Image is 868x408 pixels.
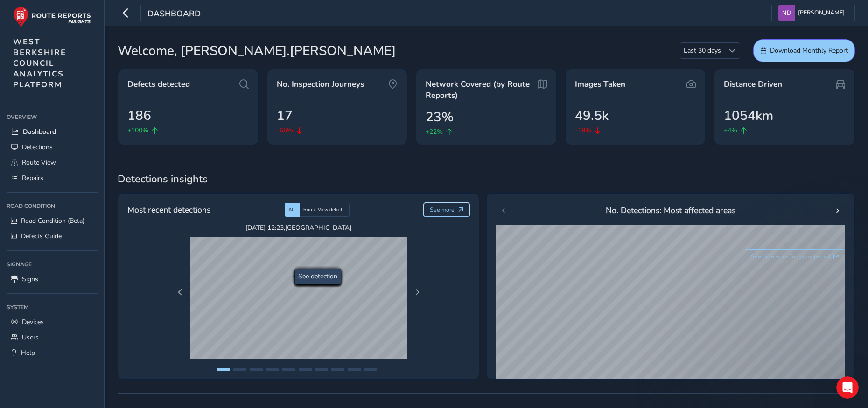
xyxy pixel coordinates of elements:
a: Route View [7,155,98,170]
a: Help [7,345,98,360]
button: See difference for same period [745,249,846,263]
button: Page 10 [364,368,377,371]
span: Dashboard [147,8,201,21]
button: Next Page [411,286,424,299]
span: [PERSON_NAME] [798,5,845,21]
span: WEST BERKSHIRE COUNCIL ANALYTICS PLATFORM [13,36,66,90]
button: Page 9 [348,368,361,371]
button: Page 2 [233,368,246,371]
button: [PERSON_NAME] [778,5,848,21]
span: See difference for same period [751,253,830,260]
span: Download Monthly Report [770,46,848,55]
span: Detections insights [118,172,855,186]
button: Page 4 [266,368,279,371]
a: Devices [7,314,98,330]
div: AI [285,203,300,217]
span: +4% [724,125,737,135]
button: Page 1 [217,368,230,371]
a: Users [7,330,98,345]
div: System [7,300,98,314]
iframe: Intercom live chat [836,376,859,399]
span: No. Inspection Journeys [277,79,364,90]
span: Detections [22,143,53,152]
button: Previous Page [174,286,187,299]
div: Signage [7,257,98,271]
span: Users [22,333,39,342]
img: rr logo [13,7,91,28]
a: Defects Guide [7,228,98,244]
span: [DATE] 12:23 , [GEOGRAPHIC_DATA] [190,223,407,232]
span: Help [21,348,35,357]
button: Page 6 [299,368,312,371]
span: See more [430,206,455,214]
button: Page 3 [250,368,263,371]
span: Defects detected [127,79,190,90]
span: Distance Driven [724,79,782,90]
button: Page 8 [331,368,344,371]
img: diamond-layout [778,5,795,21]
span: Images Taken [575,79,625,90]
a: Dashboard [7,124,98,139]
span: 23% [426,107,454,127]
span: 17 [277,106,293,125]
div: Overview [7,110,98,124]
span: Road Condition (Beta) [21,216,84,225]
span: -65% [277,125,293,135]
span: Route View defect [303,207,343,213]
span: -18% [575,125,591,135]
a: Signs [7,271,98,287]
a: Repairs [7,170,98,186]
a: Road Condition (Beta) [7,213,98,228]
span: Signs [22,275,38,284]
span: 186 [127,106,151,125]
span: Last 30 days [680,43,724,58]
span: Most recent detections [127,204,210,216]
span: Dashboard [23,127,56,136]
span: Repairs [22,173,43,182]
span: Welcome, [PERSON_NAME].[PERSON_NAME] [118,41,396,61]
span: +100% [127,125,148,135]
span: Defects Guide [21,232,62,241]
span: 1054km [724,106,773,125]
span: No. Detections: Most affected areas [606,204,735,216]
span: 49.5k [575,106,609,125]
span: +22% [426,127,443,137]
button: Page 5 [282,368,295,371]
div: Road Condition [7,199,98,213]
div: Route View defect [300,203,350,217]
a: Detections [7,139,98,155]
span: Network Covered (by Route Reports) [426,79,535,101]
button: Page 7 [315,368,328,371]
span: Route View [22,158,56,167]
button: See more [424,203,470,217]
span: Devices [22,318,44,326]
button: Download Monthly Report [753,39,855,62]
span: AI [288,207,293,213]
